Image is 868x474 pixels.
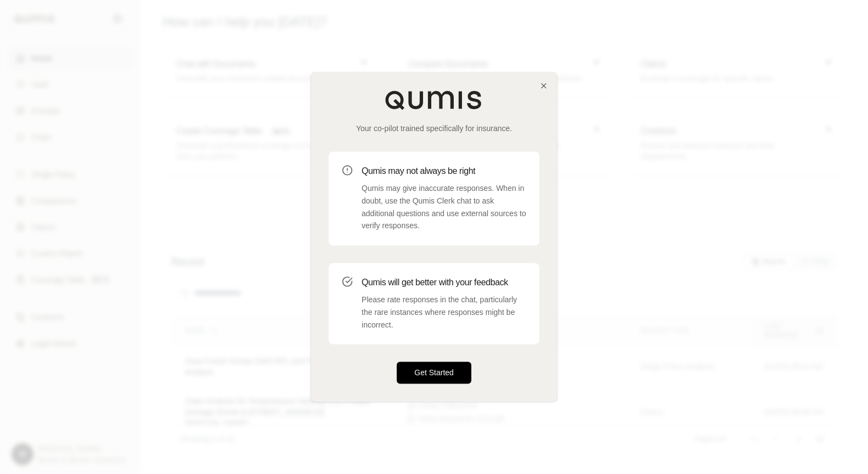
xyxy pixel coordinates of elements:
[362,294,526,331] p: Please rate responses in the chat, particularly the rare instances where responses might be incor...
[362,276,526,289] h3: Qumis will get better with your feedback
[362,182,526,232] p: Qumis may give inaccurate responses. When in doubt, use the Qumis Clerk chat to ask additional qu...
[385,90,483,110] img: Qumis Logo
[397,362,471,384] button: Get Started
[362,165,526,178] h3: Qumis may not always be right
[329,123,539,134] p: Your co-pilot trained specifically for insurance.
